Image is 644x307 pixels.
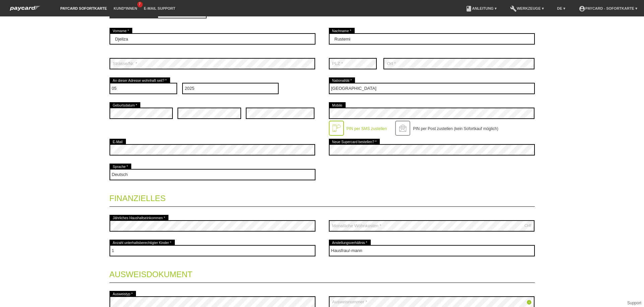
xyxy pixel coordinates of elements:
[7,5,44,12] img: paycard Sofortkarte
[524,224,532,228] div: CHF
[510,5,517,12] i: build
[110,187,535,207] legend: Finanzielles
[110,263,535,283] legend: Ausweisdokument
[413,126,498,131] label: PIN per Post zustellen (kein Sofortkauf möglich)
[527,300,532,305] i: info
[347,126,387,131] label: PIN per SMS zustellen
[554,6,569,10] a: DE ▾
[141,6,179,10] a: E-Mail Support
[579,5,585,12] i: account_circle
[627,301,641,305] a: Support
[527,300,532,306] a: info
[575,6,641,10] a: account_circlepaycard - Sofortkarte ▾
[110,6,140,10] a: Kund*innen
[466,5,472,12] i: book
[507,6,547,10] a: buildWerkzeuge ▾
[137,2,143,7] span: 7
[462,6,500,10] a: bookAnleitung ▾
[7,8,44,13] a: paycard Sofortkarte
[57,6,110,10] a: paycard Sofortkarte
